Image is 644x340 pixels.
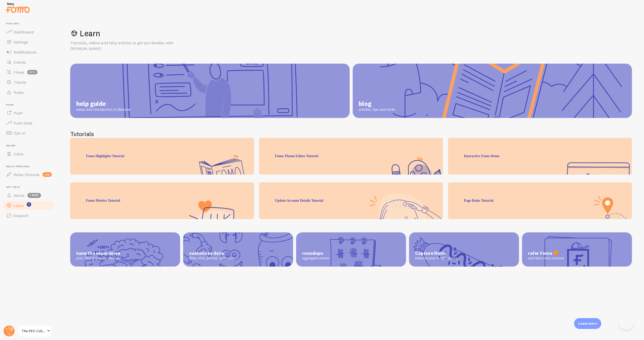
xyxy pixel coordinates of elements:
h2: Tutorials [70,130,632,138]
a: Flows beta [3,67,55,77]
span: Get Help [6,186,55,189]
span: roundups [302,250,400,256]
a: Inline [3,149,55,159]
span: Pop-ups [6,22,55,25]
a: Support [3,210,55,221]
span: your Text & Display changes [76,256,174,261]
span: Events [14,60,26,65]
a: Push Data [3,118,55,128]
span: Settings [14,39,28,45]
span: help guide [76,100,131,107]
span: Opt-In [14,131,25,136]
span: refer Fomo 🧡 [528,250,626,256]
a: help guide setup and introduction to features [70,64,350,118]
div: Fomo Highlights Tutorial [70,138,254,175]
span: Push Data [14,120,32,125]
img: fomo-relay-logo-orange.svg [5,1,30,14]
span: 1 new [27,193,41,198]
a: blog articles, tips and tricks [353,64,632,118]
div: Update Account Details Tutorial [259,182,443,219]
span: Push [6,103,55,107]
a: Alerts 1 new [3,190,55,200]
span: Inline [14,151,23,156]
span: setup and introduction to features [76,107,131,112]
span: new [43,172,52,177]
span: Capture Ratio [415,250,513,256]
p: Tutorials, videos and help articles to get you familiar with [PERSON_NAME] [70,40,191,52]
span: Flows [14,70,24,75]
p: Learn more [578,321,597,326]
div: Fomo Theme Editor Tutorial [259,138,443,175]
div: Interactive Fomo Demo [448,138,632,175]
h1: Learn [70,28,632,38]
span: Alerts [14,193,24,198]
span: Relay Persona [14,172,39,177]
div: Fomo Metrics Tutorial [70,182,254,219]
span: Support [14,213,28,218]
a: Notifications [3,47,55,57]
a: Theme [3,77,55,87]
span: and earn extra income [528,256,626,261]
a: Relay Persona new [3,169,55,180]
span: blog [359,100,395,107]
span: beta [27,70,37,74]
a: Rules [3,87,55,97]
svg: <p>Watch New Feature Tutorials!</p> [27,202,31,207]
span: articles, tips and tricks [359,107,395,112]
span: The FEO Collection [22,328,46,334]
a: Push [3,108,55,118]
span: filter, trim, format, add color, ... [189,256,287,261]
a: Opt-In [3,128,55,138]
span: Learn [14,203,24,208]
div: Learn more [574,318,601,329]
span: balance your Notifications [415,256,513,261]
span: Inline [6,144,55,147]
iframe: Help Scout Beacon - Open [619,315,634,330]
span: customize data [189,250,287,256]
span: Push [14,110,23,115]
span: Theme [14,80,26,85]
a: Dashboard [3,27,55,37]
a: Events [3,57,55,67]
span: Dashboard [14,29,34,34]
span: aggregate events [302,256,400,261]
a: Learn [3,200,55,210]
div: Page Rules Tutorial [448,182,632,219]
span: Notifications [14,50,36,55]
span: Rules [14,90,24,95]
a: Settings [3,37,55,47]
span: tune the experience [76,250,174,256]
span: Relay Persona [6,165,55,168]
a: The FEO Collection [18,325,52,337]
